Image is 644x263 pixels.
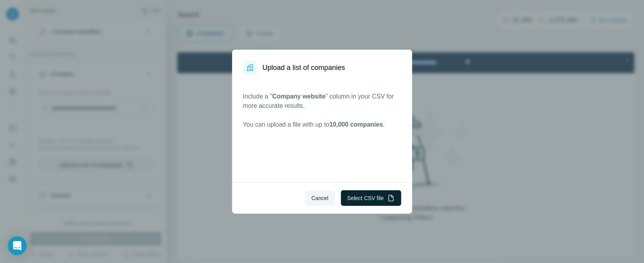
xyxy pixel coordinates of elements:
h1: Upload a list of companies [263,62,345,73]
p: Include a " " column in your CSV for more accurate results. [243,92,401,111]
span: Company website [272,93,326,100]
div: Watch our October Product update [174,2,282,19]
span: 10,000 companies [329,121,383,128]
button: Select CSV file [341,190,401,206]
p: You can upload a file with up to . [243,120,401,129]
div: Open Intercom Messenger [8,236,27,255]
div: Close Step [446,3,454,11]
button: Cancel [305,190,335,206]
span: Cancel [312,194,329,202]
